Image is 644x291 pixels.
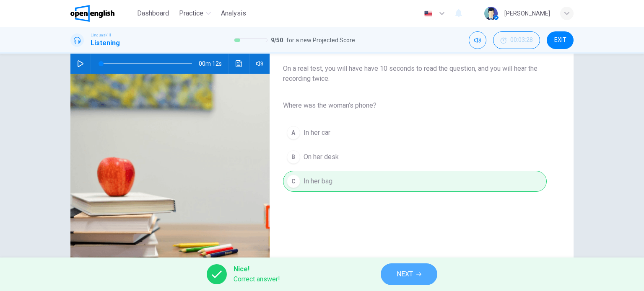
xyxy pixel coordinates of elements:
[423,10,434,17] img: en
[493,31,540,49] button: 00:03:28
[283,64,547,84] span: On a real test, you will have have 10 seconds to read the question, and you will hear the recordi...
[271,35,283,45] span: 9 / 50
[381,263,437,285] button: NEXT
[234,274,280,284] span: Correct answer!
[286,35,355,45] span: for a new Projected Score
[199,54,229,74] span: 00m 12s
[493,31,540,49] div: Hide
[70,74,270,278] img: Listen to this clip about a lost item.
[504,8,550,18] div: [PERSON_NAME]
[70,5,114,22] img: OpenEnglish logo
[469,31,486,49] div: Mute
[232,54,246,74] button: Click to see the audio transcription
[176,6,214,21] button: Practice
[179,8,203,18] span: Practice
[554,37,566,44] span: EXIT
[510,37,533,44] span: 00:03:28
[283,100,547,111] span: Where was the woman's phone?
[547,31,574,49] button: EXIT
[397,268,413,280] span: NEXT
[91,38,120,48] h1: Listening
[218,6,249,21] button: Analysis
[137,8,169,18] span: Dashboard
[221,8,246,18] span: Analysis
[134,6,172,21] button: Dashboard
[484,7,498,20] img: Profile picture
[70,5,134,22] a: OpenEnglish logo
[91,32,111,38] span: Linguaskill
[234,264,280,274] span: Nice!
